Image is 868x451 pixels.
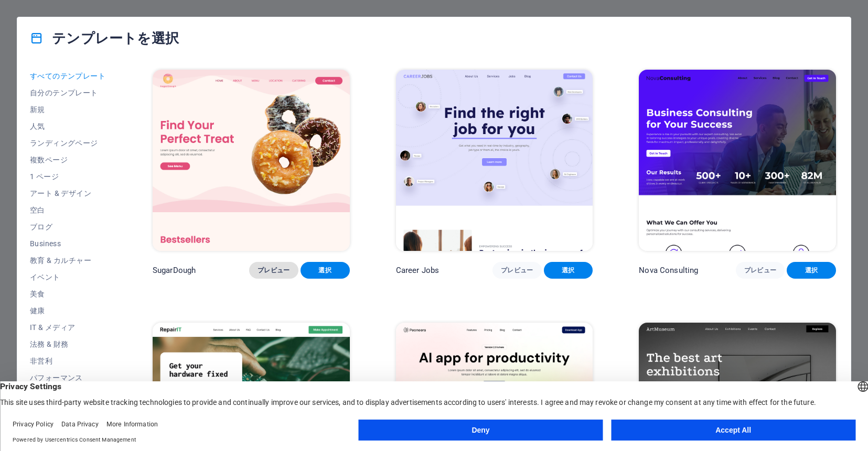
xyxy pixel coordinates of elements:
button: 非営利 [30,353,106,369]
span: 複数ページ [30,156,106,164]
button: 美食 [30,285,106,302]
span: 選択 [552,266,585,274]
button: 空白 [30,202,106,218]
button: 健康 [30,302,106,319]
span: IT & メディア [30,323,106,332]
span: プレビュー [501,266,533,274]
span: 非営利 [30,357,106,365]
span: 選択 [795,266,828,274]
span: 新規 [30,105,106,114]
span: 空白 [30,206,106,214]
span: 健康 [30,306,106,315]
button: 複数ページ [30,151,106,168]
span: 美食 [30,290,106,298]
button: プレビュー [249,262,298,279]
p: Career Jobs [396,265,440,276]
button: 1 ページ [30,168,106,185]
p: Nova Consulting [639,265,698,276]
span: 教育 & カルチャー [30,256,106,265]
span: 人気 [30,122,106,130]
button: 法務 & 財務 [30,336,106,353]
button: ランディングページ [30,135,106,151]
button: イベント [30,269,106,285]
span: アート & デザイン [30,189,106,197]
span: プレビュー [744,266,777,274]
button: アート & デザイン [30,185,106,202]
button: Business [30,235,106,252]
img: SugarDough [153,70,350,251]
img: Nova Consulting [639,70,836,251]
button: 新規 [30,101,106,118]
button: 選択 [544,262,593,279]
button: 選択 [301,262,350,279]
button: 選択 [787,262,836,279]
span: Business [30,239,106,248]
button: 自分のテンプレート [30,84,106,101]
span: 法務 & 財務 [30,340,106,348]
span: すべてのテンプレート [30,72,106,80]
p: SugarDough [153,265,196,276]
button: 教育 & カルチャー [30,252,106,269]
button: すべてのテンプレート [30,68,106,84]
button: プレビュー [736,262,785,279]
button: 人気 [30,118,106,135]
span: プレビュー [258,266,290,274]
span: ランディングページ [30,139,106,147]
button: プレビュー [492,262,542,279]
h4: テンプレートを選択 [30,30,179,47]
span: 自分のテンプレート [30,89,106,97]
button: パフォーマンス [30,369,106,386]
span: イベント [30,273,106,281]
span: ブログ [30,223,106,231]
span: 1 ページ [30,172,106,181]
button: ブログ [30,218,106,235]
span: パフォーマンス [30,373,106,382]
img: Career Jobs [396,70,593,251]
button: IT & メディア [30,319,106,336]
span: 選択 [309,266,341,274]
